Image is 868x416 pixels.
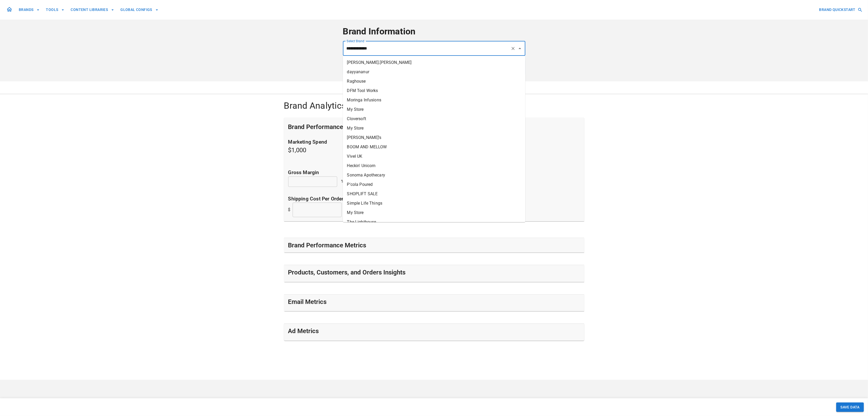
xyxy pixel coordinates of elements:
[343,189,525,199] li: SHOPLIFT SALE
[516,45,524,52] button: Close
[284,118,584,136] div: Brand Performance Metrics - User Input
[118,5,161,15] button: GLOBAL CONFIGS
[343,86,525,95] li: DFM Tool Works
[347,39,364,43] label: Select Brand
[44,5,66,15] button: TOOLS
[284,100,584,111] h4: Brand Analytics
[288,123,401,131] h5: Brand Performance Metrics - User Input
[288,298,327,306] h5: Email Metrics
[343,124,525,133] li: My Store
[343,105,525,114] li: My Store
[343,77,525,86] li: Raghouse
[836,402,864,412] button: SAVE DATA
[343,114,525,124] li: Cloversoft
[343,208,525,217] li: My Store
[343,67,525,77] li: dayyananur
[284,295,584,311] div: Email Metrics
[288,241,366,249] h5: Brand Performance Metrics
[284,238,584,253] div: Brand Performance Metrics
[341,179,344,185] p: %
[288,207,291,213] p: $
[343,199,525,208] li: Simple Life Things
[343,26,525,37] h4: Brand Information
[17,5,42,15] button: BRANDS
[69,5,116,15] button: CONTENT LIBRARIES
[343,217,525,227] li: The Lighthouse
[288,138,430,161] h5: $1,000
[343,95,525,105] li: Moringa Infusions
[343,180,525,189] li: P'cola Poured
[343,152,525,161] li: Vivel UK
[343,133,525,142] li: [PERSON_NAME]'s
[288,169,580,176] p: Gross margin
[343,58,525,67] li: [PERSON_NAME].[PERSON_NAME]
[288,268,406,277] h5: Products, Customers, and Orders Insights
[288,327,319,335] h5: Ad Metrics
[343,142,525,152] li: BOOM AND MELLOW
[343,170,525,180] li: Sonoma Apothecary
[288,195,580,203] p: Shipping cost per order
[284,265,584,282] div: Products, Customers, and Orders Insights
[288,138,430,146] p: Marketing Spend
[509,45,517,52] button: Clear
[817,5,864,15] button: BRAND QUICKSTART
[343,161,525,170] li: Heckin' Unicorn
[284,324,584,340] div: Ad Metrics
